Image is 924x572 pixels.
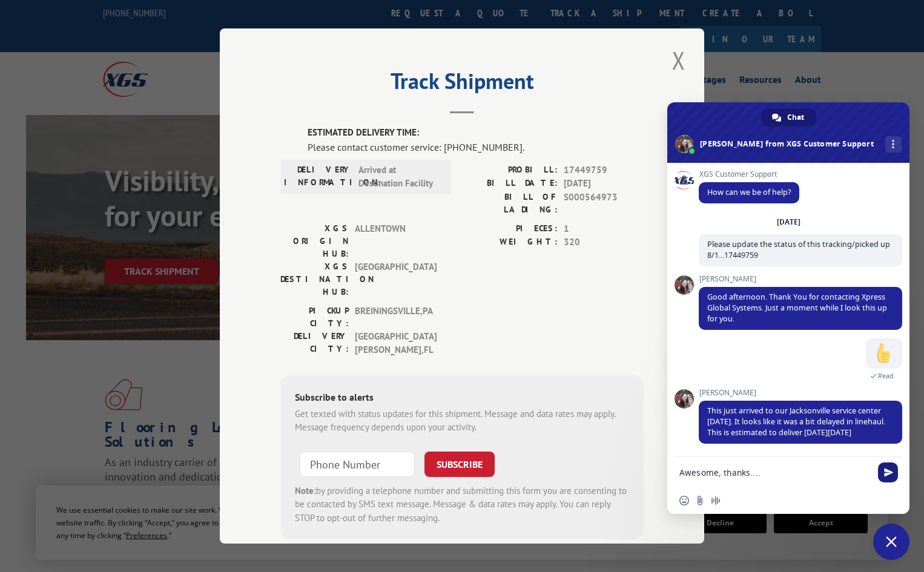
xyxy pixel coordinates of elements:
button: SUBSCRIBE [424,452,495,477]
span: XGS Customer Support [699,170,799,179]
label: BILL OF LADING: [462,191,558,216]
span: Send [878,462,898,482]
div: Get texted with status updates for this shipment. Message and data rates may apply. Message frequ... [295,407,629,435]
label: ESTIMATED DELIVERY TIME: [308,126,644,140]
div: Please contact customer service: [PHONE_NUMBER]. [308,140,644,154]
span: Chat [787,108,804,127]
span: This just arrived to our Jacksonville service center [DATE]. It looks like it was a bit delayed i... [707,406,885,438]
span: ALLENTOWN [355,222,437,260]
span: [PERSON_NAME] [699,389,902,397]
span: Read [878,372,894,380]
span: Audio message [711,496,721,505]
span: [PERSON_NAME] [699,275,902,283]
span: Please update the status of this tracking/picked up 8/1...17449759 [707,239,890,260]
a: Chat [761,108,816,127]
div: [DATE] [777,219,800,226]
span: Insert an emoji [679,496,689,505]
label: XGS DESTINATION HUB: [280,260,349,298]
span: Good afternoon. Thank You for contacting Xpress Global Systems. Just a moment while I look this u... [707,292,887,324]
label: PIECES: [462,222,558,236]
label: PICKUP CITY: [280,304,349,330]
strong: Note: [295,485,316,496]
label: BILL DATE: [462,177,558,191]
div: by providing a telephone number and submitting this form you are consenting to be contacted by SM... [295,484,629,525]
div: Subscribe to alerts [295,390,629,407]
textarea: Compose your message... [679,457,873,487]
span: S000564973 [564,191,644,216]
span: [GEOGRAPHIC_DATA][PERSON_NAME] , FL [355,330,437,357]
label: PROBILL: [462,163,558,177]
h2: Track Shipment [280,73,644,96]
label: XGS ORIGIN HUB: [280,222,349,260]
span: 17449759 [564,163,644,177]
button: Close modal [668,44,689,77]
label: WEIGHT: [462,235,558,249]
span: [DATE] [564,177,644,191]
span: Send a file [695,496,705,505]
label: DELIVERY INFORMATION: [284,163,352,191]
span: [GEOGRAPHIC_DATA] [355,260,437,298]
span: BREININGSVILLE , PA [355,304,437,330]
span: How can we be of help? [707,187,791,197]
a: Close chat [873,524,909,560]
span: 1 [564,222,644,236]
span: Arrived at Destination Facility [358,163,440,191]
input: Phone Number [300,452,415,477]
span: 320 [564,235,644,249]
label: DELIVERY CITY: [280,330,349,357]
